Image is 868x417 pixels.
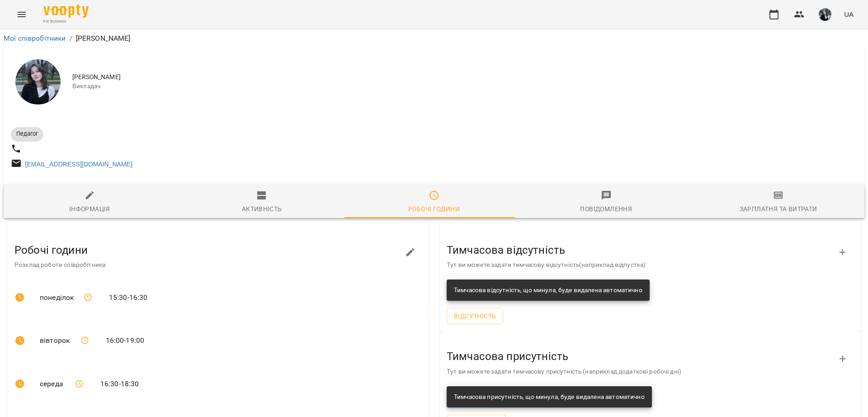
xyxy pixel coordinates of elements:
[14,261,407,270] p: Розклад роботи співробітника
[40,335,66,346] span: вівторок
[454,311,496,322] span: Відсутність
[69,204,110,214] div: Інформація
[40,379,61,389] span: середа
[100,379,139,389] span: 16:30 - 18:30
[844,9,854,19] span: UA
[447,351,839,362] h3: Тимчасова присутність
[4,33,864,44] nav: breadcrumb
[408,204,460,214] div: Робочі години
[15,59,61,104] img: Сікора Марія Юріївна
[454,389,645,405] div: Тимчасова присутність, що минула, буде видалена автоматично
[447,367,839,376] p: Тут ви можете задати тимчасову присутність (наприклад додаткові робочі дні)
[242,204,282,214] div: Активність
[840,6,857,23] button: UA
[40,292,69,303] span: понеділок
[25,161,132,168] a: [EMAIL_ADDRESS][DOMAIN_NAME]
[454,282,642,299] div: Тимчасова відсутність, що минула, буде видалена автоматично
[11,130,43,138] span: Педагог
[43,5,89,18] img: Voopty Logo
[580,204,632,214] div: Повідомлення
[11,4,33,25] button: Menu
[109,292,148,303] span: 15:30 - 16:30
[4,34,66,43] a: Мої співробітники
[740,204,817,214] div: Зарплатня та Витрати
[447,261,839,270] p: Тут ви можете задати тимчасову відсутність(наприклад відпустка)
[819,8,831,21] img: 91885ff653e4a9d6131c60c331ff4ae6.jpeg
[72,73,857,82] span: [PERSON_NAME]
[72,82,857,91] span: Викладач
[106,335,145,346] span: 16:00 - 19:00
[14,244,407,256] h3: Робочі години
[70,33,72,44] li: /
[76,33,131,44] p: [PERSON_NAME]
[447,244,839,256] h3: Тимчасова відсутність
[447,308,503,324] button: Відсутність
[43,19,89,24] span: For Business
